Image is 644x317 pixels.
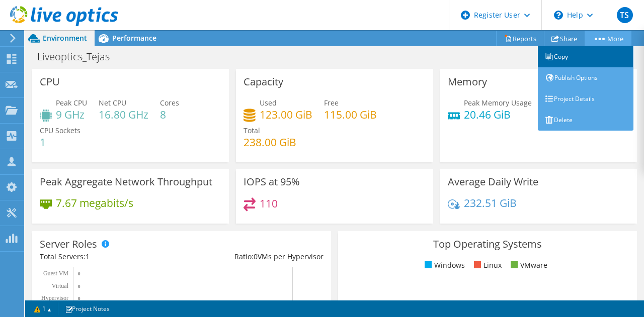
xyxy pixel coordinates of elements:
a: Delete [538,110,633,131]
span: 0 [254,252,258,261]
a: Project Details [538,88,633,110]
text: 0 [78,296,80,301]
h3: Capacity [244,76,283,87]
span: 1 [86,252,90,261]
h3: Average Daily Write [448,176,538,187]
span: CPU Sockets [40,126,80,135]
h4: 20.46 GiB [464,109,532,120]
text: Guest VM [43,270,68,277]
h4: 9 GHz [56,109,87,120]
span: Used [260,98,277,108]
div: Ratio: VMs per Hypervisor [182,251,324,262]
span: TS [617,7,633,23]
span: Total [244,126,260,135]
a: Project Notes [58,302,117,315]
h4: 16.80 GHz [99,109,148,120]
text: 0 [78,284,80,289]
h4: 7.67 megabits/s [56,197,133,208]
h4: 1 [40,137,80,148]
h3: IOPS at 95% [244,176,300,187]
a: Reports [496,31,544,46]
div: Total Servers: [40,251,182,262]
h4: 232.51 GiB [464,197,517,208]
h4: 238.00 GiB [244,137,296,148]
li: VMware [508,260,547,271]
svg: \n [554,11,563,20]
span: Free [324,98,339,108]
text: Hypervisor [41,294,68,301]
span: Peak Memory Usage [464,98,532,108]
span: Environment [43,33,87,43]
a: Publish Options [538,67,633,88]
h4: 110 [260,198,278,209]
span: Peak CPU [56,98,87,108]
h4: 123.00 GiB [260,109,312,120]
a: 1 [27,302,58,315]
h3: Memory [448,76,487,87]
a: Share [544,31,585,46]
h3: CPU [40,76,60,87]
h3: Peak Aggregate Network Throughput [40,176,212,187]
h4: 115.00 GiB [324,109,377,120]
span: Cores [160,98,179,108]
li: Linux [471,260,502,271]
span: Net CPU [99,98,126,108]
span: Performance [112,33,156,43]
text: Virtual [52,282,69,289]
h3: Top Operating Systems [346,239,629,250]
a: Copy [538,46,633,67]
a: More [585,31,631,46]
h1: Liveoptics_Tejas [33,51,125,62]
li: Windows [422,260,465,271]
text: 0 [78,271,80,276]
h4: 8 [160,109,179,120]
h3: Server Roles [40,239,97,250]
